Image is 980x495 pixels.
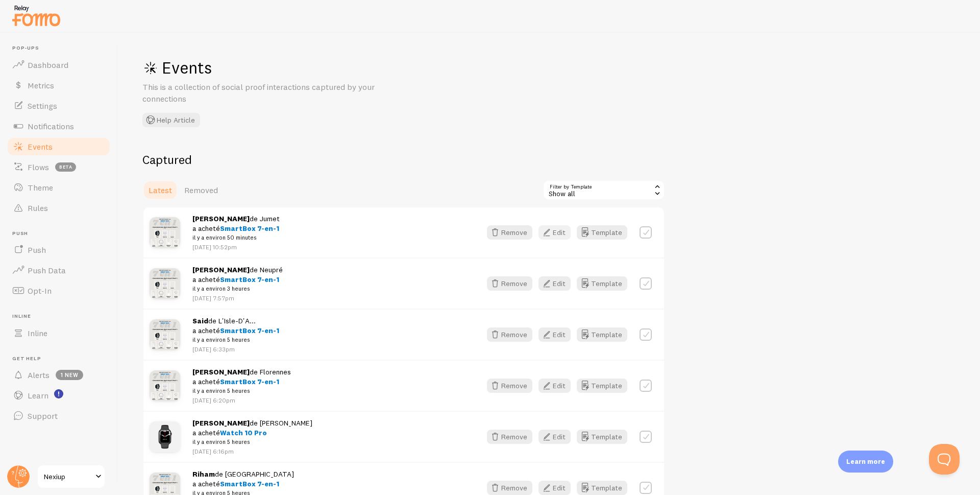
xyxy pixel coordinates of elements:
a: Flows beta [6,157,111,177]
span: de Florennes a acheté [192,367,291,396]
button: Remove [487,276,532,291]
strong: [PERSON_NAME] [192,418,250,428]
a: Edit [538,276,577,291]
span: de Neupré a acheté [192,265,283,294]
small: il y a environ 50 minutes [192,233,280,242]
span: beta [55,162,76,172]
span: Push [28,245,46,255]
span: Removed [184,185,218,195]
button: Edit [538,276,571,291]
button: Remove [487,379,532,393]
button: Edit [538,327,571,342]
span: Watch 10 Pro [220,428,267,437]
button: Edit [538,379,571,393]
h2: Captured [142,152,665,168]
p: [DATE] 10:52pm [192,243,280,251]
button: Template [577,379,627,393]
button: Template [577,327,627,342]
a: Removed [178,180,224,200]
img: BoxIphone_Prod_09_small.jpg [150,268,180,299]
small: il y a environ 5 heures [192,335,279,344]
p: [DATE] 6:20pm [192,396,291,405]
a: Support [6,406,111,426]
button: Template [577,481,627,495]
small: il y a environ 3 heures [192,284,283,293]
a: Edit [538,430,577,444]
img: BoxIphone_Prod_09_small.jpg [150,217,180,248]
a: Latest [142,180,178,200]
a: Edit [538,481,577,495]
span: Alerts [28,370,50,380]
button: Template [577,430,627,444]
span: SmartBox 7-en-1 [220,275,279,284]
span: de L'Isle-D'A... a acheté [192,316,279,345]
button: Template [577,225,627,240]
h1: Events [142,57,449,78]
span: Opt-In [28,286,52,296]
span: SmartBox 7-en-1 [220,479,279,488]
span: Rules [28,203,48,213]
img: BoxIphone_Prod_09_small.jpg [150,370,180,401]
a: Push [6,240,111,260]
span: Get Help [12,356,111,362]
strong: Riham [192,469,215,479]
strong: [PERSON_NAME] [192,214,250,223]
a: Metrics [6,75,111,96]
span: Push [12,230,111,237]
span: Latest [149,185,172,195]
a: Nexiup [37,464,106,489]
a: Settings [6,96,111,116]
button: Edit [538,481,571,495]
a: Inline [6,323,111,343]
strong: [PERSON_NAME] [192,367,250,376]
button: Edit [538,225,571,240]
iframe: Help Scout Beacon - Open [929,444,960,475]
div: Learn more [838,451,893,473]
a: Edit [538,379,577,393]
button: Template [577,276,627,291]
span: Support [28,411,58,421]
a: Notifications [6,116,111,136]
svg: <p>Watch New Feature Tutorials!</p> [54,389,63,398]
span: Inline [28,328,47,338]
button: Remove [487,430,532,444]
a: Learn [6,385,111,406]
a: Edit [538,225,577,240]
span: Flows [28,162,49,172]
button: Remove [487,225,532,240]
span: Dashboard [28,60,68,70]
button: Edit [538,430,571,444]
img: fomo-relay-logo-orange.svg [11,3,62,29]
span: de [PERSON_NAME] a acheté [192,418,312,447]
span: Theme [28,182,53,193]
a: Rules [6,198,111,218]
span: Metrics [28,80,54,90]
a: Push Data [6,260,111,280]
button: Help Article [142,113,200,127]
span: SmartBox 7-en-1 [220,377,279,386]
a: Theme [6,177,111,198]
strong: [PERSON_NAME] [192,265,250,274]
p: Learn more [846,457,885,466]
span: 1 new [56,370,83,380]
span: Push Data [28,265,66,275]
span: Nexiup [44,470,92,483]
p: This is a collection of social proof interactions captured by your connections [142,81,387,105]
p: [DATE] 7:57pm [192,294,283,302]
a: Dashboard [6,55,111,75]
span: Pop-ups [12,45,111,52]
img: Montre_13_small.jpg [150,421,180,452]
a: Opt-In [6,280,111,301]
img: BoxIphone_Prod_09_small.jpg [150,319,180,350]
p: [DATE] 6:33pm [192,345,279,353]
p: [DATE] 6:16pm [192,447,312,456]
span: de Jumet a acheté [192,214,280,243]
span: Settings [28,101,57,111]
span: Inline [12,313,111,320]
